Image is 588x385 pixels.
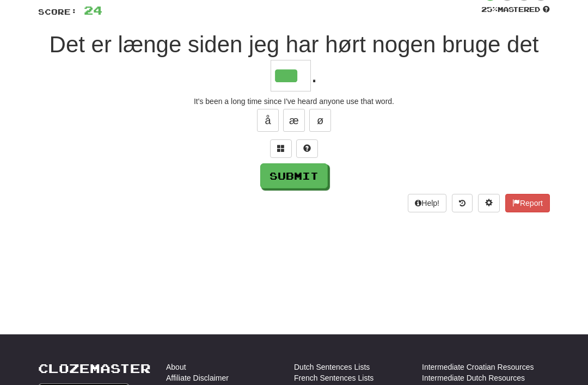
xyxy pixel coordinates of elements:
a: Affiliate Disclaimer [166,372,229,383]
button: Report [505,194,550,212]
button: Single letter hint - you only get 1 per sentence and score half the points! alt+h [296,139,318,158]
a: Intermediate Dutch Resources [422,372,525,383]
a: French Sentences Lists [294,372,373,383]
button: Help! [408,194,446,212]
a: Clozemaster [38,362,151,375]
a: Intermediate Croatian Resources [422,362,534,372]
button: ø [309,109,331,132]
button: å [257,109,279,132]
span: 24 [84,3,102,17]
button: Switch sentence to multiple choice alt+p [270,139,292,158]
button: æ [283,109,305,132]
button: Round history (alt+y) [452,194,473,212]
div: It's been a long time since I've heard anyone use that word. [38,96,550,107]
button: Submit [260,163,328,188]
span: 25 % [481,5,498,14]
span: . [311,62,317,87]
span: Det er længe siden jeg har hørt nogen bruge det [50,32,539,57]
a: About [166,362,186,372]
a: Dutch Sentences Lists [294,362,370,372]
span: Score: [38,7,77,16]
div: Mastered [481,5,550,15]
